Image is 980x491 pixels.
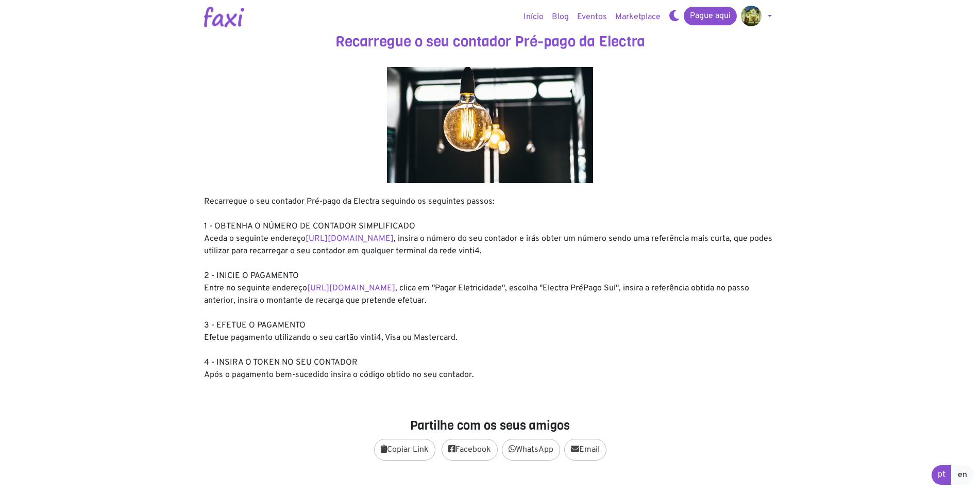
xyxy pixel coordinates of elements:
h3: Recarregue o seu contador Pré-pago da Electra [204,33,776,51]
a: Eventos [573,7,611,27]
img: energy.jpg [387,67,593,183]
button: Copiar Link [374,439,435,461]
a: en [951,465,974,485]
a: Email [564,439,606,461]
a: [URL][DOMAIN_NAME] [306,234,394,244]
h4: Partilhe com os seus amigos [204,418,776,433]
img: Logotipo Faxi Online [204,7,244,27]
a: Facebook [442,439,498,461]
a: Marketplace [611,7,665,27]
a: Blog [548,7,573,27]
a: Início [519,7,548,27]
a: [URL][DOMAIN_NAME] [307,283,395,293]
a: pt [932,465,952,485]
a: WhatsApp [502,439,560,461]
a: Pague aqui [684,7,737,25]
div: Recarregue o seu contador Pré-pago da Electra seguindo os seguintes passos: 1 - OBTENHA O NÚMERO ... [204,195,776,381]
